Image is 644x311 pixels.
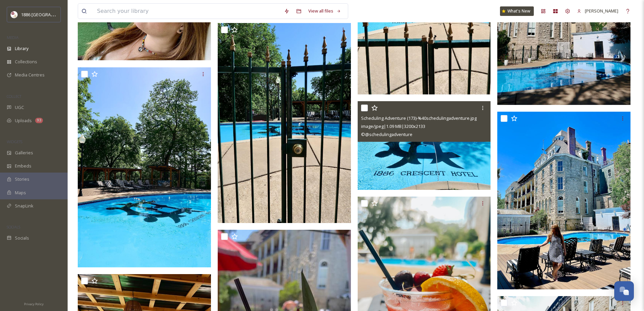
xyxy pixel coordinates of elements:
[15,150,33,156] span: Galleries
[7,94,21,99] span: COLLECT
[15,163,31,169] span: Embeds
[7,35,19,40] span: MEDIA
[585,8,618,14] span: [PERSON_NAME]
[497,112,630,289] img: Scheduling Adventure (58)-%40schedulingadventure.jpg
[7,139,22,144] span: WIDGETS
[500,6,534,16] a: What's New
[361,131,412,137] span: © @schedulingadventure
[15,45,28,52] span: Library
[15,235,29,241] span: Socials
[574,4,622,18] a: [PERSON_NAME]
[24,302,44,306] span: Privacy Policy
[361,115,477,121] span: Scheduling Adventure (173)-%40schedulingadventure.jpg
[15,117,32,124] span: Uploads
[15,104,24,111] span: UGC
[94,4,281,19] input: Search your library
[614,281,634,301] button: Open Chat
[78,67,211,267] img: Scheduling Adventure (174)-%40schedulingadventure.jpg
[7,224,20,229] span: SOCIALS
[15,72,45,78] span: Media Centres
[21,11,74,18] span: 1886 [GEOGRAPHIC_DATA]
[305,4,344,18] a: View all files
[358,101,491,190] img: Scheduling Adventure (173)-%40schedulingadventure.jpg
[24,299,44,308] a: Privacy Policy
[15,203,33,209] span: SnapLink
[15,176,29,182] span: Stories
[15,190,26,196] span: Maps
[15,59,37,65] span: Collections
[11,11,18,18] img: logos.png
[218,23,351,223] img: Scheduling Adventure (7)-%40schedulingadventure.jpg
[361,123,425,129] span: image/jpeg | 1.09 MB | 3200 x 2133
[35,118,43,123] div: 93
